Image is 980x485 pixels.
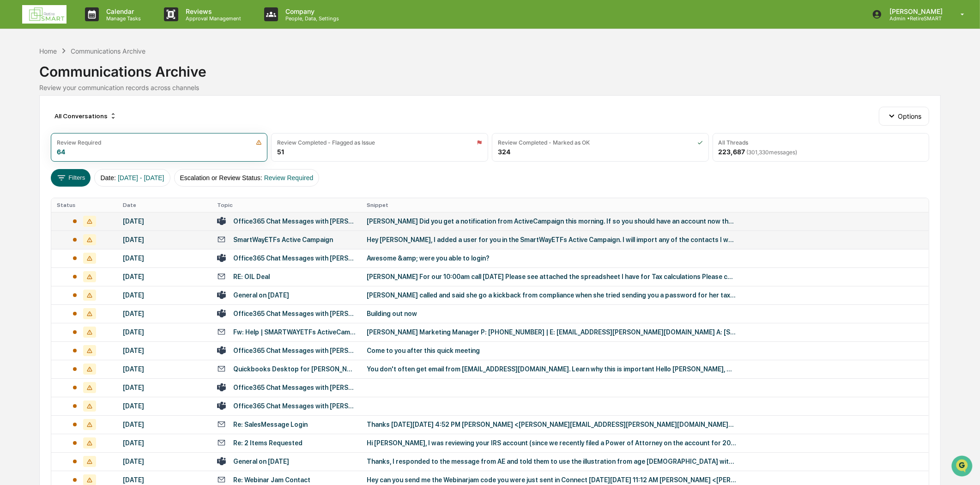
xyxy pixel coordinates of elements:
div: [DATE] [123,458,206,465]
p: Company [278,7,344,15]
div: All Threads [719,139,749,146]
button: Start new chat [157,73,168,85]
div: Review Required [57,139,101,146]
div: Re: 2 Items Requested [233,439,302,447]
div: Re: SalesMessage Login [233,421,308,428]
div: [PERSON_NAME] For our 10:00am call [DATE] Please see attached the spreadsheet I have for Tax calc... [367,273,736,280]
th: Topic [212,198,361,212]
div: Office365 Chat Messages with [PERSON_NAME], [PERSON_NAME] on [DATE] [233,255,356,262]
a: 🖐️Preclearance [6,113,63,129]
p: Admin • RetireSMART [882,15,947,22]
span: Pylon [92,157,112,164]
span: Preclearance [18,116,60,126]
div: [PERSON_NAME] Did you get a notification from ActiveCampaign this morning. If so you should have ... [367,218,736,225]
button: Options [879,107,929,125]
div: 🔎 [9,135,17,142]
div: Review Completed - Marked as OK [498,139,590,146]
div: Awesome &amp; were you able to login? [367,255,736,262]
p: Approval Management [178,15,246,22]
img: logo [22,5,67,24]
div: [DATE] [123,402,206,410]
p: Calendar [99,7,145,15]
div: Office365 Chat Messages with [PERSON_NAME], [PERSON_NAME] on [DATE] [233,347,356,354]
div: Office365 Chat Messages with [PERSON_NAME], [PERSON_NAME] on [DATE] [233,310,356,317]
div: Communications Archive [39,56,941,80]
div: [DATE] [123,421,206,428]
div: Hi [PERSON_NAME], I was reviewing your IRS account (since we recently filed a Power of Attorney o... [367,439,736,447]
div: Fw: Help | SMARTWAYETFs ActiveCampaign [233,328,356,336]
button: Date:[DATE] - [DATE] [94,169,170,187]
div: [DATE] [123,273,206,280]
div: SmartWayETFs Active Campaign [233,236,333,243]
div: Communications Archive [71,47,145,55]
div: [DATE] [123,365,206,373]
div: Building out now [367,310,736,317]
div: 324 [498,148,510,156]
th: Date [117,198,212,212]
div: Hey can you send me the Webinarjam code you were just sent in Connect [DATE][DATE] 11:12 AM [PERS... [367,476,736,484]
span: Data Lookup [18,134,58,143]
div: Office365 Chat Messages with [PERSON_NAME], [PERSON_NAME] on [DATE] [233,402,356,410]
p: Manage Tasks [99,15,145,22]
div: [DATE] [123,310,206,317]
span: Attestations [76,116,115,126]
a: 🗄️Attestations [63,113,118,129]
p: How can we help? [9,19,168,34]
div: [DATE] [123,384,206,391]
img: icon [477,139,482,145]
div: Review your communication records across channels [39,84,941,91]
a: Powered byPylon [65,156,112,164]
p: [PERSON_NAME] [882,7,947,15]
button: Escalation or Review Status:Review Required [174,169,320,187]
span: ( 301,330 messages) [747,149,798,156]
div: Review Completed - Flagged as Issue [277,139,375,146]
img: icon [697,139,703,145]
span: [DATE] - [DATE] [118,174,164,182]
p: Reviews [178,7,246,15]
div: We're available if you need us! [31,80,117,87]
div: 🗄️ [67,117,74,125]
div: Office365 Chat Messages with [PERSON_NAME], [PERSON_NAME] on [DATE] [233,384,356,391]
a: 🔎Data Lookup [6,130,62,147]
div: Hey [PERSON_NAME], I added a user for you in the SmartWayETFs Active Campaign. I will import any ... [367,236,736,243]
iframe: Open customer support [950,455,975,479]
div: [DATE] [123,291,206,299]
div: Quickbooks Desktop for [PERSON_NAME] Financial Group [233,365,356,373]
div: [DATE] [123,255,206,262]
div: All Conversations [51,109,121,123]
div: [DATE] [123,218,206,225]
div: You don't often get email from [EMAIL_ADDRESS][DOMAIN_NAME]. Learn why this is important Hello [P... [367,365,736,373]
img: 1746055101610-c473b297-6a78-478c-a979-82029cc54cd1 [9,71,26,87]
th: Status [51,198,117,212]
div: General on [DATE] [233,291,289,299]
div: Thanks, I responded to the message from AE and told them to use the illustration from age [DEMOGR... [367,458,736,465]
div: [PERSON_NAME] called and said she go a kickback from compliance when she tried sending you a pass... [367,291,736,299]
img: icon [256,139,262,145]
div: General on [DATE] [233,458,289,465]
div: [DATE] [123,328,206,336]
div: [DATE] [123,476,206,484]
div: Re: Webinar Jam Contact [233,476,310,484]
div: [PERSON_NAME] Marketing Manager P: [PHONE_NUMBER] | E: [EMAIL_ADDRESS][PERSON_NAME][DOMAIN_NAME] ... [367,328,736,336]
th: Snippet [361,198,929,212]
div: Thanks [DATE][DATE] 4:52 PM [PERSON_NAME] <[PERSON_NAME][EMAIL_ADDRESS][PERSON_NAME][DOMAIN_NAME]... [367,421,736,428]
div: 🖐️ [9,117,17,125]
div: [DATE] [123,347,206,354]
button: Filters [51,169,91,187]
p: People, Data, Settings [278,15,344,22]
div: RE: OIL Deal [233,273,270,280]
div: Home [39,47,57,55]
span: Review Required [264,174,314,182]
div: 51 [277,148,284,156]
div: Office365 Chat Messages with [PERSON_NAME], [PERSON_NAME] on [DATE] [233,218,356,225]
div: 64 [57,148,65,156]
div: 223,687 [719,148,798,156]
div: [DATE] [123,236,206,243]
div: [DATE] [123,439,206,447]
div: Start new chat [31,71,151,80]
div: Come to you after this quick meeting [367,347,736,354]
